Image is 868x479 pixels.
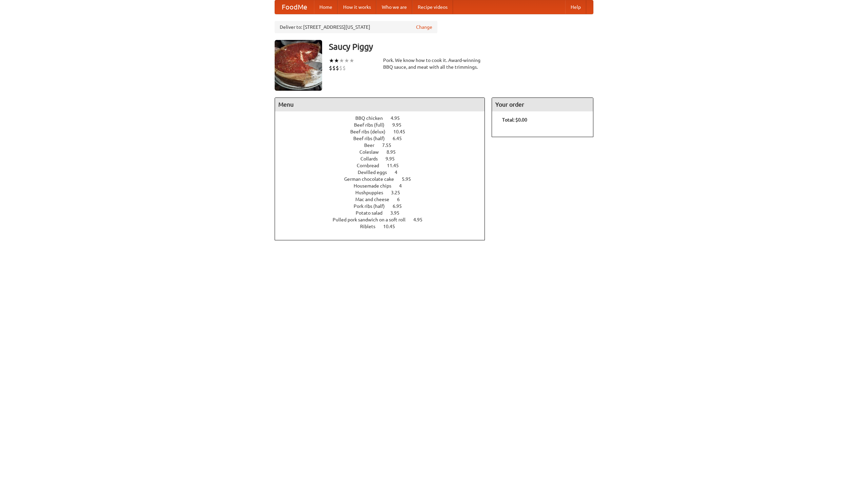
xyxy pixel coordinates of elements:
a: Housemade chips 4 [354,183,414,189]
span: Beef ribs (delux) [350,129,392,134]
li: ★ [349,57,354,64]
li: $ [339,64,342,72]
span: Collards [360,156,384,161]
span: 9.95 [386,156,401,161]
a: Beef ribs (full) 9.95 [354,122,414,128]
li: $ [332,64,336,72]
span: Coleslaw [359,149,386,155]
h3: Saucy Piggy [329,40,593,53]
span: Beef ribs (full) [354,122,391,128]
span: 9.95 [392,122,408,128]
a: Change [416,24,432,30]
a: Devilled eggs 4 [358,170,410,175]
span: Riblets [360,224,382,229]
a: Mac and cheese 6 [355,197,412,202]
span: 6.95 [393,203,409,209]
li: ★ [344,57,349,64]
a: Cornbread 11.45 [357,163,411,168]
span: 3.95 [390,210,406,216]
span: 6 [397,197,407,202]
a: Collards 9.95 [360,156,407,161]
span: Mac and cheese [355,197,396,202]
span: Beef ribs (half) [353,136,392,141]
a: German chocolate cake 5.95 [344,176,423,182]
span: German chocolate cake [344,176,401,182]
span: 6.45 [393,136,409,141]
img: angular.jpg [275,40,322,91]
b: Total: $0.00 [502,117,527,123]
a: Hushpuppies 3.25 [355,190,413,195]
span: Hushpuppies [355,190,390,195]
span: 10.45 [393,129,412,134]
span: Pork ribs (half) [354,203,392,209]
a: Pork ribs (half) 6.95 [354,203,414,209]
span: 5.95 [402,176,418,182]
span: 4 [395,170,404,175]
a: Help [565,0,586,14]
a: Who we are [376,0,412,14]
a: Potato salad 3.95 [356,210,412,216]
a: Recipe videos [412,0,453,14]
h4: Your order [492,98,593,111]
a: Coleslaw 8.95 [359,149,408,155]
li: $ [342,64,346,72]
span: Cornbread [357,163,386,168]
li: $ [329,64,332,72]
div: Deliver to: [STREET_ADDRESS][US_STATE] [275,21,437,33]
span: Pulled pork sandwich on a soft roll [333,217,412,222]
span: Potato salad [356,210,389,216]
a: Riblets 10.45 [360,224,408,229]
a: Beef ribs (half) 6.45 [353,136,414,141]
a: Pulled pork sandwich on a soft roll 4.95 [333,217,435,222]
a: FoodMe [275,0,314,14]
h4: Menu [275,98,485,111]
li: ★ [339,57,344,64]
li: ★ [329,57,334,64]
span: 4 [399,183,409,189]
li: ★ [334,57,339,64]
a: Beef ribs (delux) 10.45 [350,129,418,134]
span: Devilled eggs [358,170,394,175]
span: Beer [364,143,381,148]
span: 11.45 [387,163,406,168]
li: $ [336,64,339,72]
span: BBQ chicken [355,115,390,121]
span: 3.25 [391,190,407,195]
a: Home [314,0,338,14]
div: Pork. We know how to cook it. Award-winning BBQ sauce, and meat with all the trimmings. [383,57,485,70]
span: 4.95 [413,217,429,222]
span: 4.95 [391,115,407,121]
a: Beer 7.55 [364,143,404,148]
a: How it works [338,0,376,14]
a: BBQ chicken 4.95 [355,115,412,121]
span: 10.45 [383,224,402,229]
span: 8.95 [387,149,402,155]
span: 7.55 [382,143,398,148]
span: Housemade chips [354,183,398,189]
